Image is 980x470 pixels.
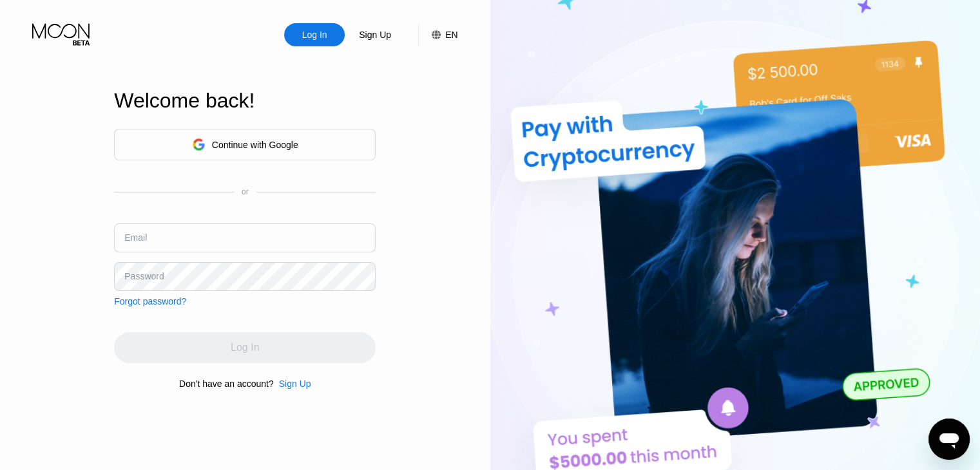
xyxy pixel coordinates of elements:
div: or [242,187,249,196]
div: Password [124,271,164,281]
div: EN [445,30,457,40]
div: Forgot password? [114,296,186,306]
div: Sign Up [279,379,311,389]
div: Continue with Google [212,140,298,150]
div: Log In [284,23,345,46]
div: Sign Up [274,379,311,389]
iframe: Button to launch messaging window [928,418,970,460]
div: Don't have an account? [179,379,274,389]
div: Continue with Google [114,129,376,160]
div: Log In [301,28,329,41]
div: Sign Up [345,23,405,46]
div: Email [124,232,147,243]
div: EN [418,23,457,46]
div: Welcome back! [114,89,376,113]
div: Sign Up [358,28,392,41]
